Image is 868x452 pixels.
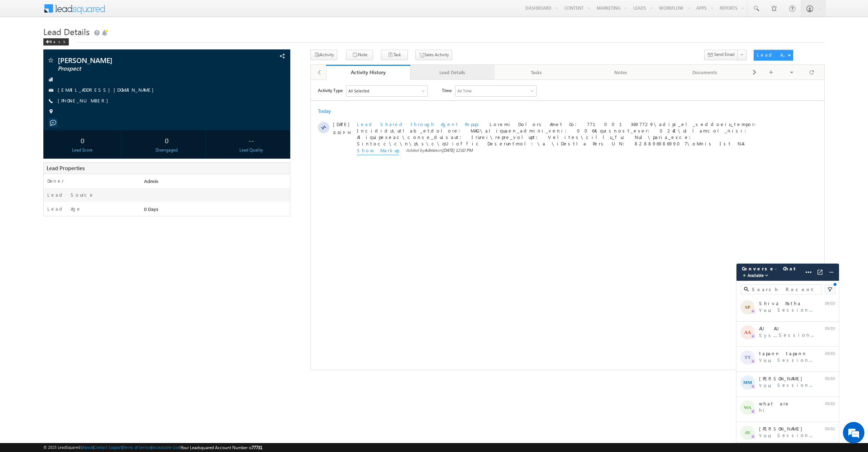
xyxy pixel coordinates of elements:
label: Lead Age [47,206,81,212]
div: Lead Score [45,147,119,153]
label: Owner [47,178,64,184]
span: Activity Type [7,5,32,16]
span: Converse - Chat [742,265,797,279]
span: Time [131,5,141,16]
a: Lead Details [410,65,495,80]
div: -- [214,134,288,147]
div: Back [43,38,69,45]
span: [PHONE_NUMBER] [58,97,112,105]
div: Lead Actions [757,52,787,58]
span: [DATE] [22,41,38,48]
button: Sales Activity [415,50,452,60]
div: 0 [130,134,204,147]
img: Open Full Screen [816,269,824,276]
div: Activity History [332,69,405,76]
button: Task [381,50,408,60]
button: Lead Actions [754,50,793,61]
div: Disengaged [130,147,204,153]
span: 12:02 PM [22,49,44,56]
span: Prospect [58,65,214,72]
a: Terms of Service [123,445,151,449]
div: 0 [45,134,119,147]
span: Added by on [95,67,162,75]
span: [DATE] 12:02 PM [131,68,162,73]
span: Admin [144,178,158,184]
button: Activity [310,50,337,60]
a: Back [43,38,72,44]
div: Documents [669,68,741,77]
button: Send Email [704,50,738,60]
label: Lead Source [47,192,94,198]
span: Your Leadsquared Account Number is [181,445,262,450]
div: Notes [585,68,657,77]
div: Lead Quality [214,147,288,153]
div: 0 Days [142,206,290,216]
div: Tasks [500,68,572,77]
a: Notes [579,65,663,80]
img: filter icon [826,286,834,293]
span: Show Markup [46,67,88,75]
span: Admin [114,68,126,73]
span: Lead Properties [47,164,85,172]
a: Activity History [326,65,410,80]
button: Note [346,50,373,60]
div: Today [7,28,30,34]
span: Lead Details [43,26,90,37]
div: All Selected [38,8,58,14]
a: Contact Support [94,445,122,449]
span: [PERSON_NAME] [58,57,214,64]
span: Loremi Dolors Amet Co: 7710013697729\adipi_el_seddoeiu_tempor: Incididu\utlab_etdolore: MAG\aliqu... [46,41,451,370]
div: grid [736,297,839,435]
div: All Time [147,8,161,14]
span: Send Email [714,51,735,58]
img: d_60004797649_company_0_60004797649 [12,38,30,47]
div: Minimize live chat window [118,4,135,21]
a: Documents [663,65,747,80]
a: [EMAIL_ADDRESS][DOMAIN_NAME] [58,87,157,93]
div: Chat with us now [37,38,120,47]
img: svg+xml;base64,PHN2ZyB4bWxucz0iaHR0cDovL3d3dy53My5vcmcvMjAwMC9zdmciIHdpZHRoPSIyNCIgaGVpZ2h0PSIyNC... [828,269,835,276]
img: search [744,287,749,292]
div: Lead Details [416,68,488,77]
input: Search Recent Chats [750,285,819,293]
span: 77731 [252,445,262,450]
a: About [82,445,93,449]
span: Available [748,272,764,279]
img: down-arrow [764,273,769,278]
a: Tasks [495,65,579,80]
span: Lead Shared through Agent Popup [46,41,173,47]
em: Start Chat [97,221,130,230]
a: Acceptable Use [152,445,180,449]
span: © 2025 LeadSquared | | | | | [43,444,262,451]
div: All Selected [36,6,116,16]
textarea: Type your message and hit 'Enter' [9,66,131,215]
